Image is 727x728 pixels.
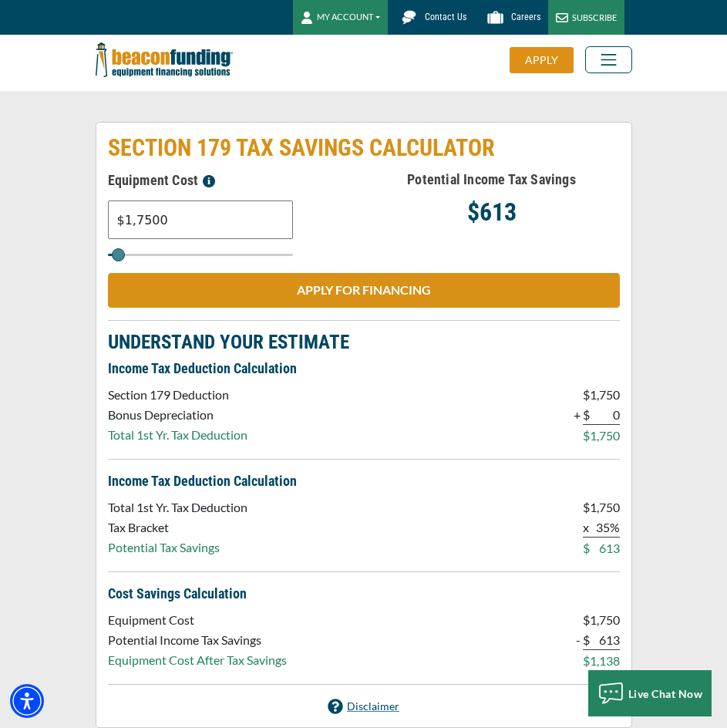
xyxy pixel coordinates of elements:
button: Please enter a value between $3,000 and $3,000,000 [198,168,220,193]
a: Beacon Funding Careers Careers - open in a new tab [474,4,548,31]
p: 1,750 [590,426,620,445]
p: 0 [590,406,620,425]
p: 1,750 [590,611,620,629]
p: Equipment Cost [108,611,287,629]
button: Live Chat Now [588,670,712,716]
p: + [574,406,581,424]
p: 35% [590,518,620,538]
p: $613 [364,203,620,221]
p: $ [583,498,590,517]
p: 613 [590,539,620,558]
p: Total 1st Yr. Tax Deduction [108,426,247,444]
p: 1,138 [590,652,620,670]
div: APPLY [510,47,574,73]
p: 1,750 [590,498,620,517]
p: SECTION 179 TAX SAVINGS CALCULATOR [108,134,620,162]
p: Income Tax Deduction Calculation [108,359,620,378]
div: Accessibility Menu [10,684,44,718]
p: Bonus Depreciation [108,406,247,424]
img: section-179-tooltip [203,175,215,187]
p: Potential Tax Savings [108,538,247,557]
input: Select range [108,254,293,256]
span: Contact Us [425,12,466,22]
a: Disclaimer [328,697,399,716]
button: Toggle navigation [585,46,632,73]
p: 1,750 [590,386,620,404]
p: $ [583,611,590,629]
p: x [583,518,590,538]
p: Potential Income Tax Savings [108,631,287,649]
span: Live Chat Now [628,687,703,700]
p: Income Tax Deduction Calculation [108,472,620,490]
p: UNDERSTAND YOUR ESTIMATE [108,333,620,352]
p: $ [583,652,590,670]
p: Disclaimer [347,697,399,716]
a: Contact Us [388,4,474,31]
p: $ [583,539,590,558]
h5: Potential Income Tax Savings [364,168,620,191]
p: $ [583,631,590,650]
span: Careers [511,12,540,22]
img: Beacon Funding chat [395,4,422,31]
p: - [576,631,581,649]
a: APPLY FOR FINANCING [108,273,620,308]
p: Section 179 Deduction [108,386,247,404]
img: Beacon Funding Corporation logo [96,35,233,85]
p: 613 [590,631,620,650]
input: Text field [108,201,293,239]
p: Cost Savings Calculation [108,585,620,603]
p: $ [583,386,590,404]
p: $ [583,406,590,425]
p: Tax Bracket [108,518,247,537]
h5: Equipment Cost [108,168,364,193]
p: $ [583,426,590,445]
p: Total 1st Yr. Tax Deduction [108,498,247,517]
a: APPLY [510,47,585,73]
p: Equipment Cost After Tax Savings [108,651,287,669]
img: Beacon Funding Careers [482,4,509,31]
